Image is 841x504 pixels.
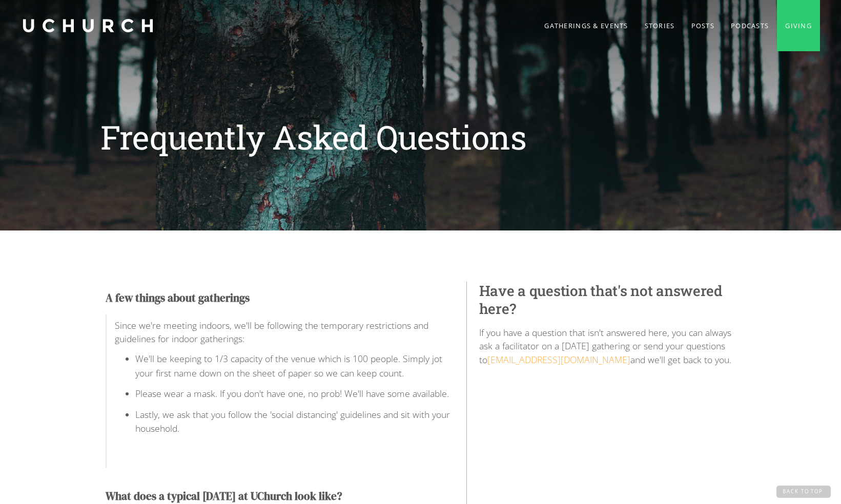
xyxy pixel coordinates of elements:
[115,447,454,460] p: ‍
[487,353,630,366] a: [EMAIL_ADDRESS][DOMAIN_NAME]
[479,326,736,366] p: If you have a question that isn't answered here, you can always ask a facilitator on a [DATE] gat...
[776,486,831,498] a: Back to Top
[135,352,454,380] li: We'll be keeping to 1/3 capacity of the venue which is 100 people. Simply jot your first name dow...
[479,282,736,318] h3: Have a question that's not answered here?
[135,408,454,436] li: Lastly, we ask that you follow the 'social distancing' guidelines and sit with your household.
[100,116,741,157] h1: Frequently Asked Questions
[106,290,454,306] p: A few things about gatherings
[135,387,454,401] li: Please wear a mask. If you don't have one, no prob! We'll have some available.
[115,319,454,346] p: Since we're meeting indoors, we'll be following the temporary restrictions and guidelines for ind...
